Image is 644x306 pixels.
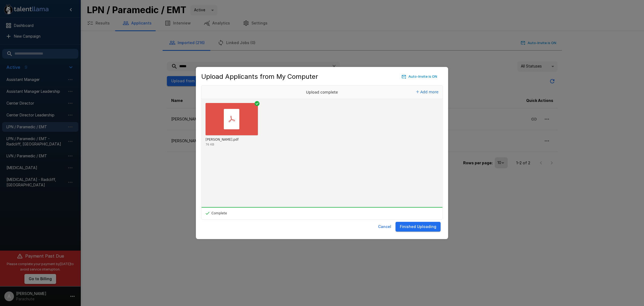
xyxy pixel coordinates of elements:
span: Add more [420,90,438,94]
button: Cancel [376,222,393,232]
div: 76 KB [206,143,214,146]
div: Uppy Dashboard [201,85,443,220]
h5: Upload Applicants from My Computer [201,72,318,81]
div: Sarah_Casey.pdf [206,138,239,142]
button: Auto-Invite is ON [401,72,438,81]
button: Finished Uploading [396,222,441,232]
div: Complete [202,207,228,219]
div: Complete [206,212,227,215]
button: Add more files [414,88,441,96]
div: 100% [202,207,442,208]
div: Upload complete [282,86,362,99]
